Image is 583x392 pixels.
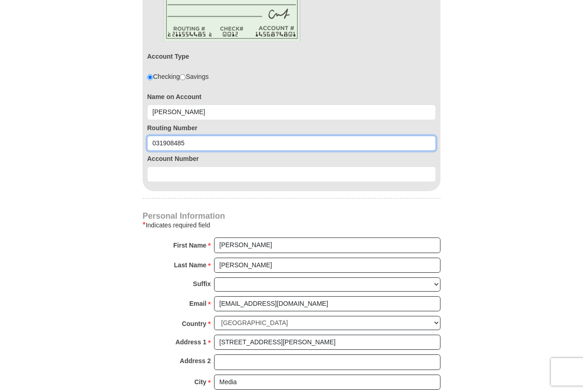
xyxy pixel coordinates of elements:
[174,259,207,271] strong: Last Name
[147,52,189,61] label: Account Type
[143,212,440,220] h4: Personal Information
[147,72,209,81] div: Checking Savings
[176,336,207,348] strong: Address 1
[180,354,211,367] strong: Address 2
[182,317,207,330] strong: Country
[147,154,436,163] label: Account Number
[193,277,211,290] strong: Suffix
[147,92,436,101] label: Name on Account
[173,239,206,252] strong: First Name
[143,220,440,231] div: Indicates required field
[189,297,206,310] strong: Email
[194,375,206,388] strong: City
[147,123,436,133] label: Routing Number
